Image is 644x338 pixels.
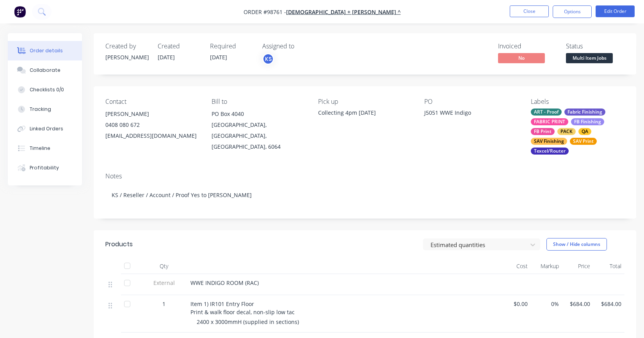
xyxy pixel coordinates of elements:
[531,138,567,145] div: SAV Finishing
[531,98,624,105] div: Labels
[566,43,624,50] div: Status
[197,318,299,326] span: 2400 x 3000mmH (supplied in sections)
[570,138,597,145] div: SAV Print
[596,300,621,308] span: $684.00
[30,47,63,54] div: Order details
[531,148,569,155] div: Texcel/Router
[158,43,201,50] div: Created
[262,53,274,65] button: KS
[8,139,82,158] button: Timeline
[531,109,562,116] div: ART - Proof
[8,41,82,60] button: Order details
[190,279,259,286] span: WWE INDIGO ROOM (RAC)
[105,98,199,105] div: Contact
[8,80,82,100] button: Checklists 0/0
[105,109,199,119] div: [PERSON_NAME]
[534,300,559,308] span: 0%
[14,6,26,18] img: Factory
[158,53,175,61] span: [DATE]
[8,100,82,119] button: Tracking
[105,119,199,130] div: 0408 080 672
[212,109,305,119] div: PO Box 4040
[424,98,518,105] div: PO
[562,258,593,274] div: Price
[578,128,591,135] div: QA
[30,145,50,152] div: Timeline
[531,118,568,125] div: FABRIC PRINT
[500,258,531,274] div: Cost
[531,128,555,135] div: FB Print
[565,300,590,308] span: $684.00
[510,5,549,17] button: Close
[190,300,295,316] span: Item 1) IR101 Entry Floor Print & walk floor decal, non-slip low tac
[557,128,576,135] div: PACK
[30,125,63,132] div: Linked Orders
[210,43,253,50] div: Required
[566,53,613,65] button: Multi Item Jobs
[498,53,545,63] span: No
[564,109,605,116] div: Fabric Finishing
[105,43,148,50] div: Created by
[30,67,60,74] div: Collaborate
[498,43,557,50] div: Invoiced
[105,173,624,180] div: Notes
[105,183,624,207] div: KS / Reseller / Account / Proof Yes to [PERSON_NAME]
[30,164,59,171] div: Profitability
[162,300,165,308] span: 1
[596,5,635,17] button: Edit Order
[553,5,592,18] button: Options
[212,98,305,105] div: Bill to
[8,158,82,178] button: Profitability
[318,109,412,117] div: Collecting 4pm [DATE]
[210,53,227,61] span: [DATE]
[503,300,528,308] span: $0.00
[571,118,604,125] div: FB Finishing
[144,279,184,287] span: External
[141,258,187,274] div: Qty
[593,258,624,274] div: Total
[244,8,286,16] span: Order #98761 -
[30,106,51,113] div: Tracking
[8,119,82,139] button: Linked Orders
[105,109,199,141] div: [PERSON_NAME]0408 080 672[EMAIL_ADDRESS][DOMAIN_NAME]
[546,238,607,251] button: Show / Hide columns
[212,119,305,152] div: [GEOGRAPHIC_DATA], [GEOGRAPHIC_DATA], [GEOGRAPHIC_DATA], 6064
[318,98,412,105] div: Pick up
[286,8,401,16] a: [DEMOGRAPHIC_DATA] + [PERSON_NAME] ^
[105,130,199,141] div: [EMAIL_ADDRESS][DOMAIN_NAME]
[105,240,133,249] div: Products
[8,60,82,80] button: Collaborate
[424,109,518,119] div: J5051 WWE Indigo
[262,43,340,50] div: Assigned to
[212,109,305,152] div: PO Box 4040[GEOGRAPHIC_DATA], [GEOGRAPHIC_DATA], [GEOGRAPHIC_DATA], 6064
[566,53,613,63] span: Multi Item Jobs
[30,86,64,93] div: Checklists 0/0
[105,53,148,61] div: [PERSON_NAME]
[531,258,562,274] div: Markup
